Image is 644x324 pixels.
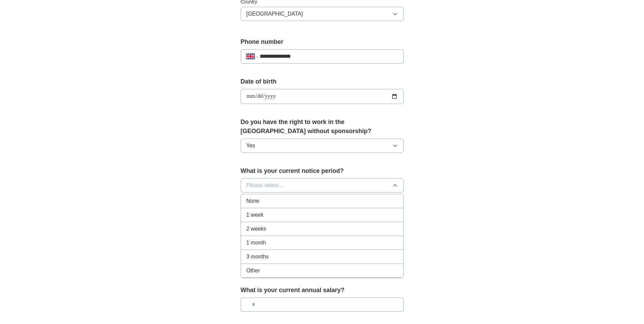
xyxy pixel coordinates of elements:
label: Do you have the right to work in the [GEOGRAPHIC_DATA] without sponsorship? [241,118,404,136]
span: 3 months [246,253,269,261]
span: 2 weeks [246,225,266,233]
span: None [246,197,259,205]
label: What is your current annual salary? [241,286,404,295]
span: 1 month [246,239,266,247]
button: Please select... [241,178,404,193]
span: Other [246,267,260,275]
button: [GEOGRAPHIC_DATA] [241,7,404,21]
span: Please select... [246,181,283,190]
span: Yes [246,142,255,150]
span: 1 week [246,211,264,219]
label: What is your current notice period? [241,166,404,176]
label: Phone number [241,37,404,47]
label: Date of birth [241,77,404,86]
span: [GEOGRAPHIC_DATA] [246,10,303,18]
button: Yes [241,139,404,153]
